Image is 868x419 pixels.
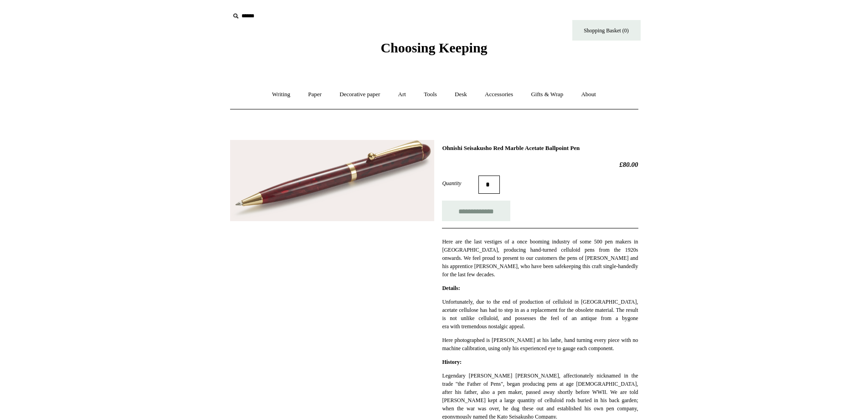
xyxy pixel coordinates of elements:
a: Art [390,83,414,107]
p: Here photographed is [PERSON_NAME] at his lathe, hand turning every piece with no machine calibra... [442,336,638,352]
a: Gifts & Wrap [523,83,571,107]
a: Choosing Keeping [380,47,487,54]
a: Decorative paper [331,83,388,107]
strong: History: [442,359,462,365]
strong: Details: [442,285,460,291]
a: Shopping Basket (0) [572,20,641,41]
a: Writing [264,83,298,107]
a: About [573,83,604,107]
label: Quantity [442,179,478,187]
a: Paper [300,83,330,107]
p: Unfortunately, due to the end of production of celluloid in [GEOGRAPHIC_DATA], acetate cellulose ... [442,298,638,331]
img: Ohnishi Seisakusho Red Marble Acetate Ballpoint Pen [230,140,434,222]
a: Accessories [477,83,521,107]
a: Desk [447,83,475,107]
a: Tools [416,83,445,107]
span: Choosing Keeping [380,40,487,55]
p: Here are the last vestiges of a once booming industry of some 500 pen makers in [GEOGRAPHIC_DATA]... [442,238,638,279]
h2: £80.00 [442,160,638,169]
h1: Ohnishi Seisakusho Red Marble Acetate Ballpoint Pen [442,145,638,152]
